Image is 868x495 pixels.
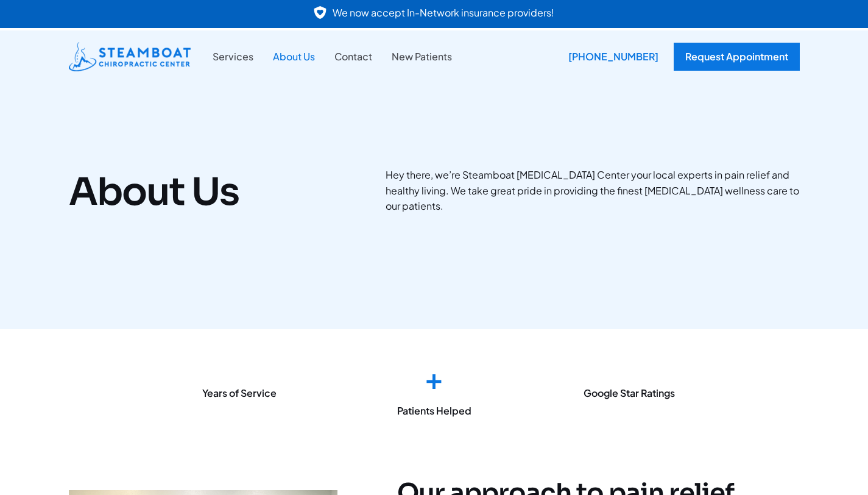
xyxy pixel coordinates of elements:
nav: Site Navigation [203,49,462,65]
div: Patients Helped [343,404,526,417]
a: New Patients [382,49,462,65]
div: [PHONE_NUMBER] [559,43,668,71]
img: Steamboat Chiropractic Center [69,42,191,71]
span: + [425,358,443,396]
h1: About Us [69,169,361,215]
p: Hey there, we’re Steamboat [MEDICAL_DATA] Center your local experts in pain relief and healthy li... [386,167,800,214]
a: About Us [263,49,325,65]
div: Google Star Ratings [538,386,721,399]
a: Contact [325,49,382,65]
a: Services [203,49,263,65]
div: Years of Service [148,386,331,399]
a: [PHONE_NUMBER] [559,43,662,71]
a: Request Appointment [674,43,800,71]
